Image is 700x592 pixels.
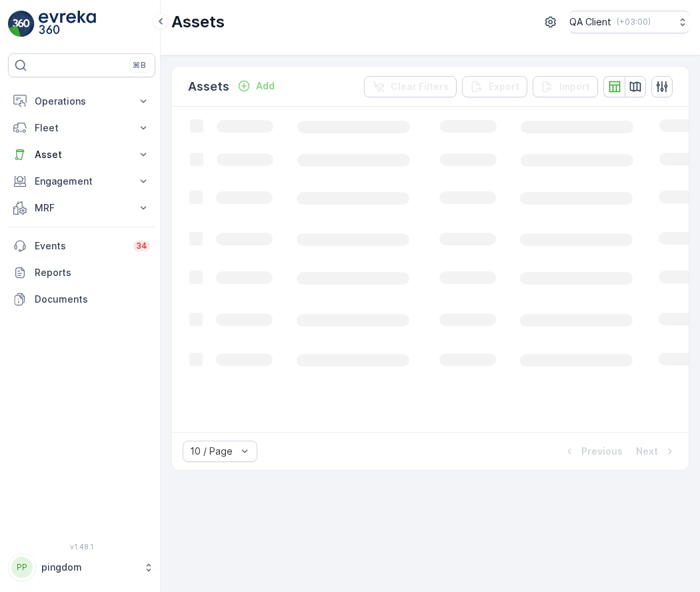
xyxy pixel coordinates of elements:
[35,266,150,279] p: Reports
[533,76,598,97] button: Import
[256,79,275,93] p: Add
[232,78,280,94] button: Add
[636,445,658,458] p: Next
[462,76,527,97] button: Export
[39,11,96,37] img: logo_light-DOdMpM7g.png
[171,11,225,33] p: Assets
[581,445,623,458] p: Previous
[35,95,129,108] p: Operations
[489,80,519,93] p: Export
[8,195,155,221] button: MRF
[8,115,155,141] button: Fleet
[35,293,150,306] p: Documents
[364,76,457,97] button: Clear Filters
[8,141,155,168] button: Asset
[35,121,129,135] p: Fleet
[635,443,678,459] button: Next
[391,80,449,93] p: Clear Filters
[569,15,611,29] p: QA Client
[8,88,155,115] button: Operations
[136,241,147,251] p: 34
[569,11,689,33] button: QA Client(+03:00)
[8,168,155,195] button: Engagement
[35,175,129,188] p: Engagement
[8,286,155,313] a: Documents
[188,77,229,96] p: Assets
[11,557,33,578] div: PP
[617,17,651,27] p: ( +03:00 )
[8,11,35,37] img: logo
[8,259,155,286] a: Reports
[35,148,129,161] p: Asset
[8,543,155,551] span: v 1.48.1
[35,239,125,253] p: Events
[8,233,155,259] a: Events34
[35,201,129,215] p: MRF
[559,80,590,93] p: Import
[133,60,146,71] p: ⌘B
[41,561,137,574] p: pingdom
[8,553,155,581] button: PPpingdom
[561,443,624,459] button: Previous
